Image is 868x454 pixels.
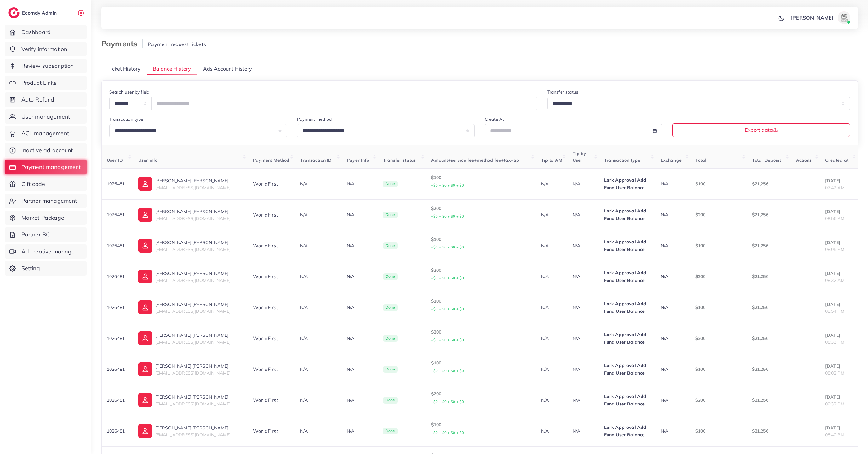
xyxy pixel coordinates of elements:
p: 1026481 [107,273,128,280]
img: ic-user-info.36bf1079.svg [138,270,152,283]
span: User ID [107,157,123,163]
span: Done [383,181,398,188]
p: Lark Approval Add Fund User Balance [604,300,651,315]
p: $100 [695,242,742,249]
small: +$0 + $0 + $0 + $0 [431,214,464,218]
a: Verify information [5,42,87,56]
span: N/A [300,243,308,248]
span: N/A [300,181,308,187]
p: N/A [541,335,562,342]
img: ic-user-info.36bf1079.svg [138,393,152,407]
span: 08:05 PM [825,247,844,252]
p: [DATE] [825,424,853,432]
a: ACL management [5,126,87,141]
span: 08:02 PM [825,370,844,376]
small: +$0 + $0 + $0 + $0 [431,430,464,435]
p: [DATE] [825,270,853,277]
span: Total [695,157,706,163]
span: 08:32 AM [825,277,845,283]
span: Export data [745,127,778,132]
span: Market Package [21,214,64,222]
span: Done [383,212,398,218]
p: Lark Approval Add Fund User Balance [604,269,651,284]
div: WorldFirst [253,428,290,435]
p: $200 [431,390,531,405]
div: WorldFirst [253,366,290,373]
p: [PERSON_NAME] [791,14,834,21]
a: logoEcomdy Admin [8,7,58,18]
p: $21,256 [752,304,786,311]
span: Done [383,428,398,435]
span: Actions [796,157,812,163]
p: 1026481 [107,242,128,249]
a: Dashboard [5,25,87,39]
p: N/A [541,180,562,188]
p: N/A [347,335,373,342]
button: Export data [672,123,850,137]
span: 08:56 PM [825,216,844,221]
span: 08:40 PM [825,432,844,438]
span: Product Links [21,79,57,87]
p: [PERSON_NAME] [PERSON_NAME] [155,362,231,370]
span: Done [383,335,398,342]
img: ic-user-info.36bf1079.svg [138,300,152,314]
small: +$0 + $0 + $0 + $0 [431,399,464,404]
p: [PERSON_NAME] [PERSON_NAME] [155,239,231,246]
a: Partner BC [5,227,87,242]
p: $21,256 [752,365,786,373]
p: N/A [573,242,594,249]
p: 1026481 [107,180,128,188]
img: ic-user-info.36bf1079.svg [138,424,152,438]
span: N/A [661,243,668,248]
p: N/A [573,396,594,404]
a: Auto Refund [5,92,87,107]
span: User management [21,113,70,121]
p: N/A [347,304,373,311]
p: $21,256 [752,335,786,342]
p: 1026481 [107,304,128,311]
label: Transfer status [547,89,578,95]
span: Balance History [153,65,191,73]
p: N/A [347,365,373,373]
span: [EMAIL_ADDRESS][DOMAIN_NAME] [155,401,231,407]
p: [PERSON_NAME] [PERSON_NAME] [155,331,231,339]
p: $200 [695,335,742,342]
p: $100 [695,304,742,311]
img: ic-user-info.36bf1079.svg [138,239,152,253]
p: [PERSON_NAME] [PERSON_NAME] [155,208,231,215]
span: N/A [661,428,668,434]
span: Done [383,366,398,373]
p: [PERSON_NAME] [PERSON_NAME] [155,393,231,401]
p: N/A [347,242,373,249]
span: Setting [21,264,40,272]
div: WorldFirst [253,180,290,188]
span: N/A [661,181,668,187]
img: ic-user-info.36bf1079.svg [138,208,152,222]
img: ic-user-info.36bf1079.svg [138,362,152,376]
span: Created at [825,157,849,163]
p: $200 [695,273,742,280]
p: $100 [695,427,742,435]
span: N/A [661,212,668,218]
h3: Payments [101,39,143,48]
span: ACL management [21,129,69,137]
p: N/A [573,427,594,435]
div: WorldFirst [253,273,290,280]
span: 09:32 PM [825,401,844,407]
span: Done [383,397,398,404]
p: N/A [573,211,594,218]
p: Lark Approval Add Fund User Balance [604,362,651,377]
span: 08:33 PM [825,339,844,345]
span: Payment Method [253,157,289,163]
span: Partner management [21,197,77,205]
span: [EMAIL_ADDRESS][DOMAIN_NAME] [155,308,231,314]
span: Payment management [21,163,81,171]
p: Lark Approval Add Fund User Balance [604,393,651,408]
small: +$0 + $0 + $0 + $0 [431,245,464,249]
p: Lark Approval Add Fund User Balance [604,331,651,346]
span: Ticket History [107,65,140,73]
p: [PERSON_NAME] [PERSON_NAME] [155,177,231,184]
span: Verify information [21,45,67,53]
span: User info [138,157,157,163]
div: WorldFirst [253,304,290,311]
